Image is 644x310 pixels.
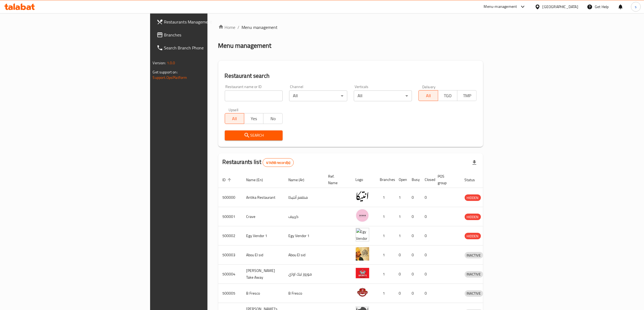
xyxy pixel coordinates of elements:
span: 41498 record(s) [263,160,293,165]
span: All [227,115,242,123]
img: Moro's Take Away [356,266,369,280]
div: [GEOGRAPHIC_DATA] [543,4,578,10]
th: Busy [408,171,421,188]
button: All [418,90,438,101]
td: موروز تيك اواي [284,265,324,284]
td: 0 [408,245,421,265]
img: Antika Restaurant [356,190,369,203]
span: Search Branch Phone [164,45,253,51]
img: Egy Vendor 1 [356,228,369,241]
th: Closed [421,171,434,188]
button: Yes [244,113,263,124]
span: Search [229,132,279,139]
span: Get support on: [153,69,178,76]
th: Branches [376,171,395,188]
td: 0 [395,284,408,303]
span: INACTIVE [465,271,483,277]
button: All [225,113,244,124]
span: Ref. Name [328,173,345,186]
button: TMP [457,90,477,101]
span: HIDDEN [465,214,481,220]
td: 0 [395,265,408,284]
td: 0 [421,188,434,207]
td: Egy Vendor 1 [284,226,324,245]
span: Restaurants Management [164,19,253,25]
td: 1 [376,265,395,284]
span: INACTIVE [465,290,483,296]
label: Upsell [229,108,239,112]
td: 1 [395,207,408,226]
td: Egy Vendor 1 [242,226,284,245]
span: All [421,92,436,100]
span: ID [223,177,233,183]
td: 1 [376,284,395,303]
div: All [289,90,347,101]
a: Restaurants Management [152,15,258,28]
div: Total records count [263,158,294,167]
span: 1.0.0 [167,59,175,66]
td: 0 [408,226,421,245]
img: Crave [356,209,369,222]
span: TGO [440,92,455,100]
td: 0 [421,265,434,284]
td: 1 [376,245,395,265]
td: 0 [408,284,421,303]
td: 0 [408,188,421,207]
span: HIDDEN [465,233,481,239]
td: مطعم أنتيكا [284,188,324,207]
span: HIDDEN [465,195,481,201]
button: Search [225,130,283,140]
td: كرييف [284,207,324,226]
span: Name (Ar) [289,177,312,183]
td: Crave [242,207,284,226]
label: Delivery [422,85,436,89]
td: B Fresco [242,284,284,303]
nav: breadcrumb [218,24,483,31]
td: 1 [395,226,408,245]
span: Status [465,177,482,183]
a: Branches [152,28,258,41]
a: Search Branch Phone [152,41,258,54]
td: Abou El sid [242,245,284,265]
span: s [635,4,637,10]
span: No [266,115,280,123]
td: 0 [395,245,408,265]
td: 0 [408,265,421,284]
div: INACTIVE [465,252,483,258]
td: 0 [421,284,434,303]
h2: Restaurants list [223,158,294,167]
button: TGO [438,90,457,101]
span: Menu management [242,24,278,31]
td: 1 [376,226,395,245]
td: 1 [376,207,395,226]
div: Export file [468,156,481,169]
span: Yes [246,115,261,123]
span: Name (En) [246,177,270,183]
h2: Menu management [218,41,272,50]
td: 0 [421,207,434,226]
button: No [263,113,283,124]
div: HIDDEN [465,194,481,201]
th: Logo [351,171,376,188]
a: Support.OpsPlatform [153,74,187,81]
input: Search for restaurant name or ID.. [225,90,283,101]
div: HIDDEN [465,214,481,220]
img: Abou El sid [356,247,369,261]
span: Branches [164,32,253,38]
div: All [354,90,412,101]
td: Antika Restaurant [242,188,284,207]
td: 0 [408,207,421,226]
td: 0 [421,226,434,245]
span: POS group [438,173,454,186]
span: Version: [153,59,166,66]
span: TMP [460,92,474,100]
img: B Fresco [356,285,369,299]
td: 1 [395,188,408,207]
span: INACTIVE [465,252,483,258]
td: Abou El sid [284,245,324,265]
th: Open [395,171,408,188]
td: [PERSON_NAME] Take Away [242,265,284,284]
